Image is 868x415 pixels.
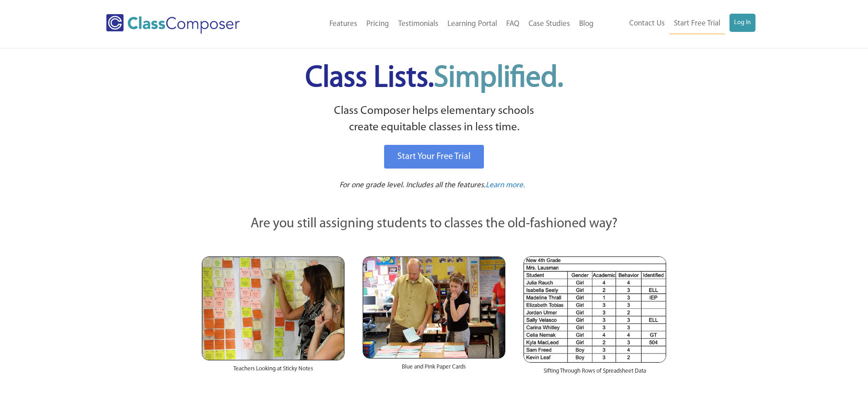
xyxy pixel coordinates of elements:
a: Case Studies [524,14,575,34]
div: Sifting Through Rows of Spreadsheet Data [524,363,666,384]
img: Spreadsheets [524,256,666,363]
span: Start Your Free Trial [397,152,471,161]
div: Blue and Pink Paper Cards [363,359,505,380]
a: Learn more. [486,180,525,191]
span: Learn more. [486,181,525,189]
a: Blog [575,14,598,34]
a: FAQ [502,14,524,34]
img: Teachers Looking at Sticky Notes [202,256,344,360]
a: Pricing [362,14,394,34]
a: Features [325,14,362,34]
span: Class Lists. [305,64,563,93]
a: Learning Portal [443,14,502,34]
span: For one grade level. Includes all the features. [339,181,486,189]
a: Contact Us [625,14,669,34]
img: Class Composer [106,14,240,34]
span: Simplified. [434,64,563,93]
a: Start Free Trial [669,14,725,34]
p: Class Composer helps elementary schools create equitable classes in less time. [200,103,668,136]
a: Testimonials [394,14,443,34]
a: Log In [729,14,755,32]
nav: Header Menu [277,14,598,34]
a: Start Your Free Trial [384,145,484,169]
p: Are you still assigning students to classes the old-fashioned way? [202,214,667,234]
img: Blue and Pink Paper Cards [363,256,505,358]
div: Teachers Looking at Sticky Notes [202,360,344,382]
nav: Header Menu [598,14,755,34]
